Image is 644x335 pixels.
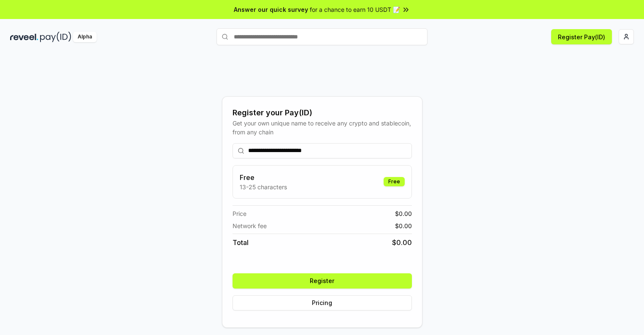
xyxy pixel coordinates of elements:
[551,29,612,44] button: Register Pay(ID)
[233,295,412,310] button: Pricing
[384,177,405,186] div: Free
[395,221,412,230] span: $ 0.00
[392,237,412,248] span: $ 0.00
[10,32,38,42] img: reveel_dark
[233,273,412,289] button: Register
[233,221,267,230] span: Network fee
[233,237,249,248] span: Total
[240,182,287,191] p: 13-25 characters
[395,209,412,218] span: $ 0.00
[234,5,308,14] span: Answer our quick survey
[240,172,287,182] h3: Free
[40,32,71,42] img: pay_id
[233,209,246,218] span: Price
[310,5,400,14] span: for a chance to earn 10 USDT 📝
[233,107,412,119] div: Register your Pay(ID)
[73,32,97,42] div: Alpha
[233,119,412,136] div: Get your own unique name to receive any crypto and stablecoin, from any chain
